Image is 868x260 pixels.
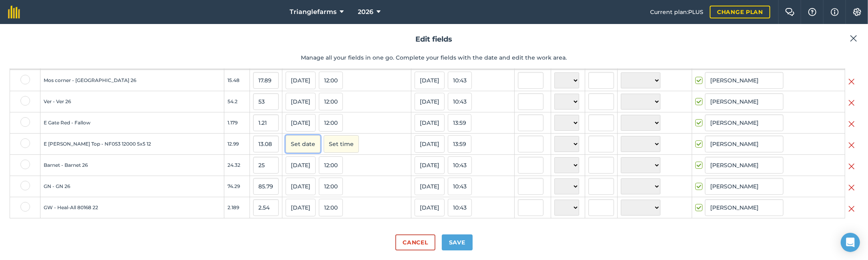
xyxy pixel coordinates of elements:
[448,178,472,195] button: 10:43
[848,162,855,171] img: svg+xml;base64,PHN2ZyB4bWxucz0iaHR0cDovL3d3dy53My5vcmcvMjAwMC9zdmciIHdpZHRoPSIyMiIgaGVpZ2h0PSIzMC...
[319,93,343,110] button: 12:00
[848,140,855,150] img: svg+xml;base64,PHN2ZyB4bWxucz0iaHR0cDovL3d3dy53My5vcmcvMjAwMC9zdmciIHdpZHRoPSIyMiIgaGVpZ2h0PSIzMC...
[785,8,795,16] img: Two speech bubbles overlapping with the left bubble in the forefront
[831,7,839,17] img: svg+xml;base64,PHN2ZyB4bWxucz0iaHR0cDovL3d3dy53My5vcmcvMjAwMC9zdmciIHdpZHRoPSIxNyIgaGVpZ2h0PSIxNy...
[224,91,250,112] td: 54.2
[8,6,20,18] img: fieldmargin Logo
[650,8,703,16] span: Current plan : PLUS
[319,114,343,132] button: 12:00
[448,72,472,89] button: 10:43
[848,119,855,129] img: svg+xml;base64,PHN2ZyB4bWxucz0iaHR0cDovL3d3dy53My5vcmcvMjAwMC9zdmciIHdpZHRoPSIyMiIgaGVpZ2h0PSIzMC...
[710,6,770,18] a: Change plan
[415,156,445,174] button: [DATE]
[286,156,316,174] button: [DATE]
[848,183,855,192] img: svg+xml;base64,PHN2ZyB4bWxucz0iaHR0cDovL3d3dy53My5vcmcvMjAwMC9zdmciIHdpZHRoPSIyMiIgaGVpZ2h0PSIzMC...
[324,135,359,153] button: Set time
[286,114,316,132] button: [DATE]
[448,135,471,153] button: 13:59
[319,156,343,174] button: 12:00
[224,197,250,218] td: 2.189
[808,8,817,16] img: A question mark icon
[319,199,343,216] button: 12:00
[40,197,224,218] td: GW - Heal-All 80168 22
[224,176,250,197] td: 74.29
[224,134,250,155] td: 12.99
[415,178,445,195] button: [DATE]
[448,93,472,110] button: 10:43
[415,93,445,110] button: [DATE]
[358,7,374,17] span: 2026
[10,53,858,62] p: Manage all your fields in one go. Complete your fields with the date and edit the work area.
[415,72,445,89] button: [DATE]
[10,34,858,45] h2: Edit fields
[395,234,435,250] button: Cancel
[848,77,855,86] img: svg+xml;base64,PHN2ZyB4bWxucz0iaHR0cDovL3d3dy53My5vcmcvMjAwMC9zdmciIHdpZHRoPSIyMiIgaGVpZ2h0PSIzMC...
[415,135,445,153] button: [DATE]
[848,98,855,108] img: svg+xml;base64,PHN2ZyB4bWxucz0iaHR0cDovL3d3dy53My5vcmcvMjAwMC9zdmciIHdpZHRoPSIyMiIgaGVpZ2h0PSIzMC...
[442,234,473,250] button: Save
[841,233,860,252] div: Open Intercom Messenger
[286,72,316,89] button: [DATE]
[286,199,316,216] button: [DATE]
[448,114,471,132] button: 13:59
[224,112,250,134] td: 1.179
[224,70,250,91] td: 15.48
[40,91,224,112] td: Ver - Ver 26
[319,178,343,195] button: 12:00
[852,8,862,16] img: A cog icon
[40,112,224,134] td: E Gate Red - Fallow
[448,199,472,216] button: 10:43
[286,93,316,110] button: [DATE]
[319,72,343,89] button: 12:00
[448,156,472,174] button: 10:43
[290,7,336,17] span: Trianglefarms
[40,176,224,197] td: GN - GN 26
[415,114,445,132] button: [DATE]
[415,199,445,216] button: [DATE]
[286,178,316,195] button: [DATE]
[850,34,857,43] img: svg+xml;base64,PHN2ZyB4bWxucz0iaHR0cDovL3d3dy53My5vcmcvMjAwMC9zdmciIHdpZHRoPSIyMiIgaGVpZ2h0PSIzMC...
[40,134,224,155] td: E [PERSON_NAME] Top - NF053 12000 5x5 12
[848,204,855,214] img: svg+xml;base64,PHN2ZyB4bWxucz0iaHR0cDovL3d3dy53My5vcmcvMjAwMC9zdmciIHdpZHRoPSIyMiIgaGVpZ2h0PSIzMC...
[286,135,320,153] button: Set date
[224,155,250,176] td: 24.32
[40,155,224,176] td: Barnet - Barnet 26
[40,70,224,91] td: Mos corner - [GEOGRAPHIC_DATA] 26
